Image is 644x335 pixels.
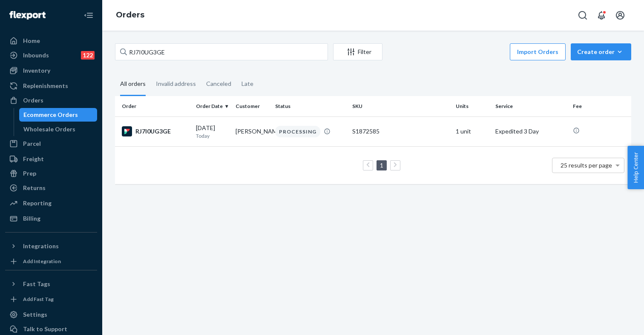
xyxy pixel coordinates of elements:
div: S1872585 [352,127,448,136]
iframe: Opens a widget where you can chat to one of our agents [589,309,635,331]
a: Ecommerce Orders [19,108,98,122]
button: Help Center [627,146,644,189]
div: Fast Tags [23,280,50,288]
div: Create order [577,48,625,56]
div: Invalid address [156,73,196,95]
div: Late [241,73,253,95]
a: Inbounds122 [5,48,97,62]
a: Add Integration [5,256,97,267]
div: RJ7I0UG3GE [122,126,189,136]
a: Home [5,34,97,48]
img: Flexport logo [9,11,46,20]
div: Freight [23,155,44,163]
th: Status [272,96,349,116]
th: SKU [349,96,452,116]
div: Inventory [23,66,50,75]
div: All orders [120,73,146,96]
div: Add Integration [23,258,61,265]
a: Freight [5,152,97,166]
div: Prep [23,169,36,178]
a: Wholesale Orders [19,122,98,136]
button: Create order [571,43,631,60]
a: Inventory [5,64,97,77]
th: Fee [569,96,631,116]
a: Settings [5,308,97,321]
td: [PERSON_NAME] [232,116,272,146]
span: 25 results per page [561,162,612,169]
a: Replenishments [5,79,97,93]
div: Home [23,37,40,45]
div: Parcel [23,139,41,148]
th: Units [452,96,492,116]
div: Returns [23,184,46,192]
a: Orders [116,10,144,20]
button: Open notifications [593,7,610,24]
div: Reporting [23,199,52,207]
button: Open Search Box [574,7,591,24]
div: Orders [23,96,43,105]
div: Ecommerce Orders [23,111,78,119]
div: Inbounds [23,51,49,60]
button: Import Orders [510,43,566,60]
div: Wholesale Orders [23,125,75,133]
div: [DATE] [196,124,229,139]
a: Reporting [5,196,97,210]
a: Page 1 is your current page [378,162,385,169]
div: Integrations [23,242,59,250]
input: Search orders [115,43,328,60]
div: Billing [23,214,40,223]
div: Add Fast Tag [23,295,54,303]
div: 122 [81,51,95,60]
button: Integrations [5,239,97,253]
ol: breadcrumbs [109,3,151,28]
a: Prep [5,167,97,180]
div: PROCESSING [275,126,320,137]
div: Customer [236,102,268,110]
div: Talk to Support [23,325,67,333]
button: Fast Tags [5,277,97,291]
button: Open account menu [612,7,629,24]
div: Filter [333,48,382,56]
a: Orders [5,94,97,107]
button: Close Navigation [80,7,97,24]
a: Billing [5,212,97,225]
td: 1 unit [452,116,492,146]
p: Expedited 3 Day [495,127,566,136]
div: Settings [23,310,47,319]
th: Order [115,96,193,116]
p: Today [196,132,229,139]
th: Order Date [193,96,232,116]
div: Canceled [206,73,231,95]
th: Service [492,96,569,116]
a: Returns [5,181,97,195]
button: Filter [333,43,382,60]
a: Add Fast Tag [5,294,97,304]
a: Parcel [5,137,97,150]
div: Replenishments [23,82,68,90]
